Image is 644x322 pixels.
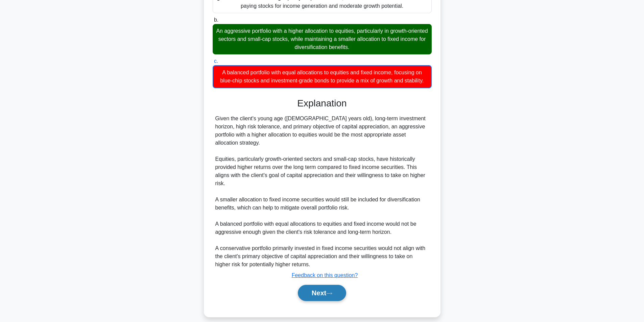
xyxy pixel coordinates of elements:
[214,17,218,23] span: b.
[298,285,346,301] button: Next
[213,65,432,88] div: A balanced portfolio with equal allocations to equities and fixed income, focusing on blue-chip s...
[215,115,429,269] div: Given the client's young age ([DEMOGRAPHIC_DATA] years old), long-term investment horizon, high r...
[217,98,428,109] h3: Explanation
[214,58,218,64] span: c.
[292,272,358,278] a: Feedback on this question?
[213,24,432,54] div: An aggressive portfolio with a higher allocation to equities, particularly in growth-oriented sec...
